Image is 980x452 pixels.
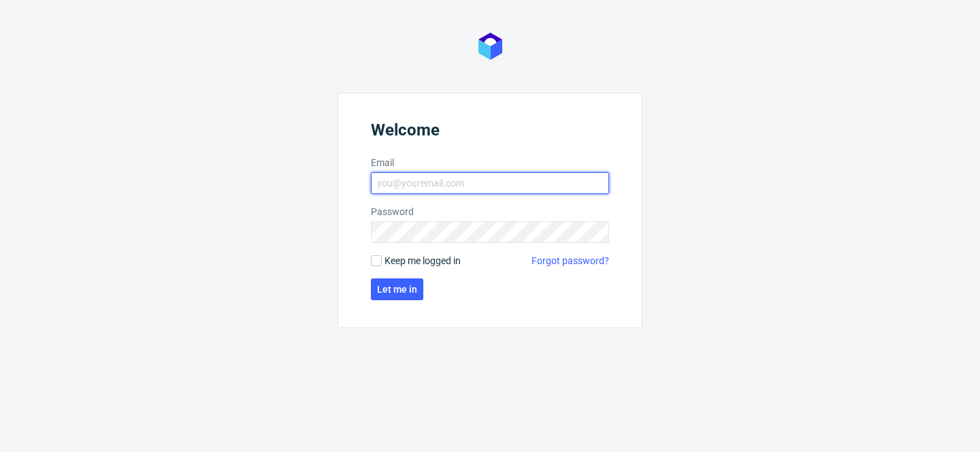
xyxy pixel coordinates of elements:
button: Let me in [371,278,423,300]
span: Keep me logged in [385,254,461,268]
label: Password [371,205,609,219]
label: Email [371,156,609,169]
span: Let me in [377,285,417,294]
input: you@youremail.com [371,172,609,194]
header: Welcome [371,120,609,145]
a: Forgot password? [532,254,609,268]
